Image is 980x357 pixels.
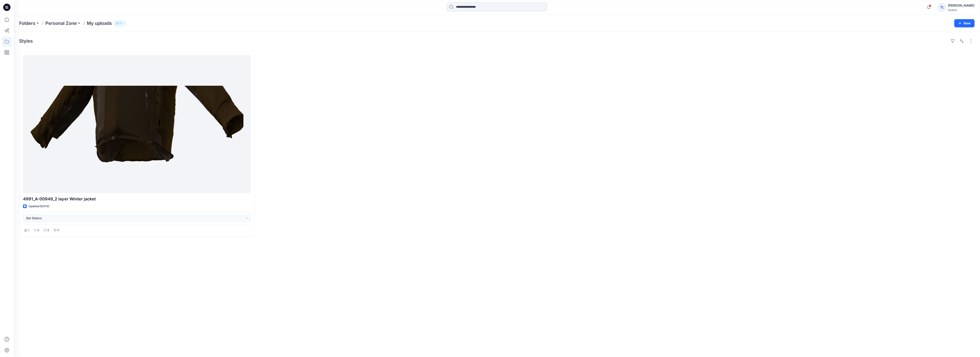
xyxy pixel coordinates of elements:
a: Personal Zone [45,20,77,26]
p: 1 [119,21,121,26]
div: [PERSON_NAME] [948,3,974,8]
p: 1 [28,228,29,233]
h4: Styles [19,38,33,44]
p: My uploads [87,20,112,26]
div: Guston [948,8,974,12]
div: TL [938,3,946,11]
p: 0 [37,228,39,233]
a: Folders [19,20,35,26]
p: Updated [DATE] [28,204,49,209]
p: 0 [47,228,49,233]
a: 4991_A-00949_2 layer Winter jacket [23,55,251,193]
p: 4991_A-00949_2 layer Winter jacket [23,196,251,202]
button: 1 [114,20,126,26]
button: New [954,19,975,27]
p: 0 [57,228,59,233]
